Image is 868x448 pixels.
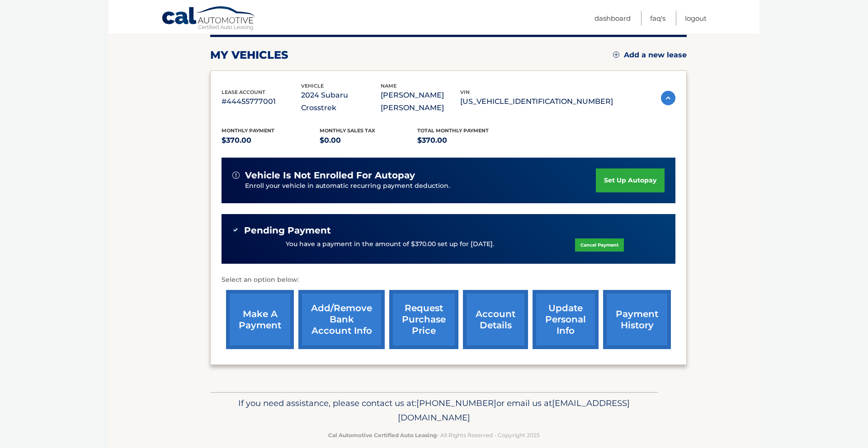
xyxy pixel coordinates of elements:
[222,134,320,147] p: $370.00
[245,181,596,191] p: Enroll your vehicle in automatic recurring payment deduction.
[661,91,675,105] img: accordion-active.svg
[603,290,671,349] a: payment history
[232,227,239,233] img: check-green.svg
[320,134,418,147] p: $0.00
[298,290,385,349] a: Add/Remove bank account info
[222,127,274,134] span: Monthly Payment
[232,172,240,179] img: alert-white.svg
[244,225,331,236] span: Pending Payment
[222,89,265,95] span: lease account
[613,51,687,60] a: Add a new lease
[463,290,528,349] a: account details
[398,398,630,423] span: [EMAIL_ADDRESS][DOMAIN_NAME]
[216,396,652,425] p: If you need assistance, please contact us at: or email us at
[417,134,515,147] p: $370.00
[533,290,599,349] a: update personal info
[216,430,652,440] p: - All Rights Reserved - Copyright 2025
[596,168,665,192] a: set up autopay
[613,51,619,58] img: add.svg
[286,239,494,249] p: You have a payment in the amount of $370.00 set up for [DATE].
[301,89,381,114] p: 2024 Subaru Crosstrek
[685,11,707,26] a: Logout
[245,170,415,181] span: vehicle is not enrolled for autopay
[650,11,665,26] a: FAQ's
[222,95,301,108] p: #44455777001
[161,6,256,32] a: Cal Automotive
[460,95,613,108] p: [US_VEHICLE_IDENTIFICATION_NUMBER]
[416,398,496,408] span: [PHONE_NUMBER]
[389,290,458,349] a: request purchase price
[222,275,675,285] p: Select an option below:
[575,238,624,252] a: Cancel Payment
[381,89,460,114] p: [PERSON_NAME] [PERSON_NAME]
[328,432,437,439] strong: Cal Automotive Certified Auto Leasing
[320,127,375,134] span: Monthly sales Tax
[417,127,489,134] span: Total Monthly Payment
[226,290,294,349] a: make a payment
[301,83,324,89] span: vehicle
[460,89,470,95] span: vin
[594,11,631,26] a: Dashboard
[210,48,288,62] h2: my vehicles
[381,83,396,89] span: name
